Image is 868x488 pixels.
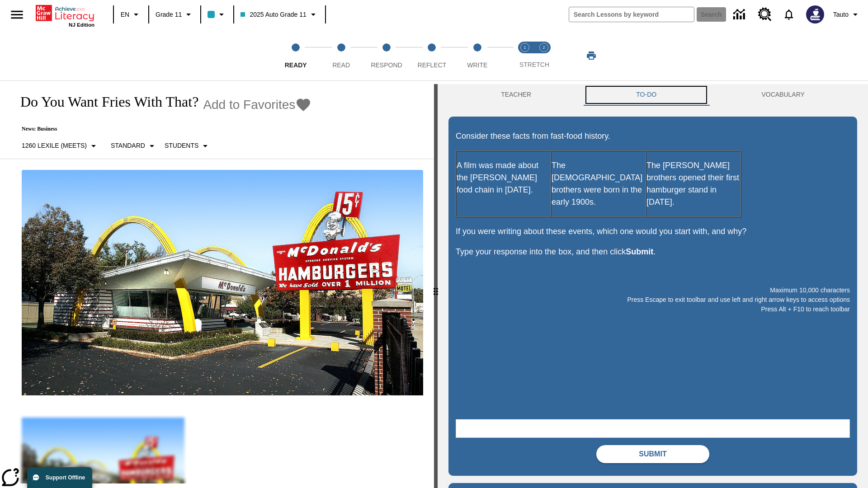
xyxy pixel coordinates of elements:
[203,98,295,112] span: Add to Favorites
[18,138,103,154] button: Select Lexile, 1260 Lexile (Meets)
[451,31,504,80] button: Write step 5 of 5
[467,61,487,69] span: Write
[524,45,526,50] text: 1
[833,10,849,19] span: Tauto
[360,31,413,80] button: Respond step 3 of 5
[418,61,447,69] span: Reflect
[111,141,145,150] p: Standard
[569,7,694,22] input: search field
[121,10,129,19] span: EN
[456,246,850,258] p: Type your response into the box, and then click .
[315,31,367,80] button: Read step 2 of 5
[371,61,402,69] span: Respond
[269,31,322,80] button: Ready step 1 of 5
[438,84,868,488] div: activity
[709,84,857,106] button: VOCABULARY
[11,126,311,132] p: News: Business
[512,31,538,80] button: Stretch Read step 1 of 2
[22,170,423,396] img: One of the first McDonald's stores, with the iconic red sign and golden arches.
[806,5,824,23] img: Avatar
[237,6,322,23] button: Class: 2025 Auto Grade 11, Select your class
[457,160,551,196] p: A film was made about the [PERSON_NAME] food chain in [DATE].
[22,141,87,150] p: 1260 Lexile (Meets)
[241,10,306,19] span: 2025 Auto Grade 11
[728,2,753,27] a: Data Center
[584,84,709,106] button: TO-DO
[456,286,850,295] p: Maximum 10,000 characters
[46,474,85,481] span: Support Offline
[596,445,709,463] button: Submit
[456,225,850,238] p: If you were writing about these events, which one would you start with, and why?
[203,97,311,113] button: Add to Favorites - Do You Want Fries With That?
[577,47,606,64] button: Print
[406,31,458,80] button: Reflect step 4 of 5
[448,84,584,106] button: Teacher
[552,160,646,208] p: The [DEMOGRAPHIC_DATA] brothers were born in the early 1900s.
[36,3,94,28] div: Home
[456,305,850,314] p: Press Alt + F10 to reach toolbar
[69,22,94,28] span: NJ Edition
[753,2,777,27] a: Resource Center, Will open in new tab
[152,6,198,23] button: Grade: Grade 11, Select a grade
[531,31,557,80] button: Stretch Respond step 2 of 2
[777,3,801,26] a: Notifications
[27,467,92,488] button: Support Offline
[830,6,864,23] button: Profile/Settings
[456,295,850,305] p: Press Escape to exit toolbar and use left and right arrow keys to access options
[156,10,182,19] span: Grade 11
[801,3,830,26] button: Select a new avatar
[626,247,653,256] strong: Submit
[4,7,132,15] body: Maximum 10,000 characters Press Escape to exit toolbar and use left and right arrow keys to acces...
[646,160,741,208] p: The [PERSON_NAME] brothers opened their first hamburger stand in [DATE].
[117,6,146,23] button: Language: EN, Select a language
[204,6,231,23] button: Class color is light blue. Change class color
[448,84,857,106] div: Instructional Panel Tabs
[519,61,549,68] span: STRETCH
[107,138,161,154] button: Scaffolds, Standard
[542,45,545,50] text: 2
[456,130,850,142] p: Consider these facts from fast-food history.
[161,138,214,154] button: Select Student
[332,61,350,69] span: Read
[4,1,30,28] button: Open side menu
[11,94,198,110] h1: Do You Want Fries With That?
[165,141,198,150] p: Students
[285,61,307,69] span: Ready
[434,84,438,488] div: Press Enter or Spacebar and then press right and left arrow keys to move the slider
